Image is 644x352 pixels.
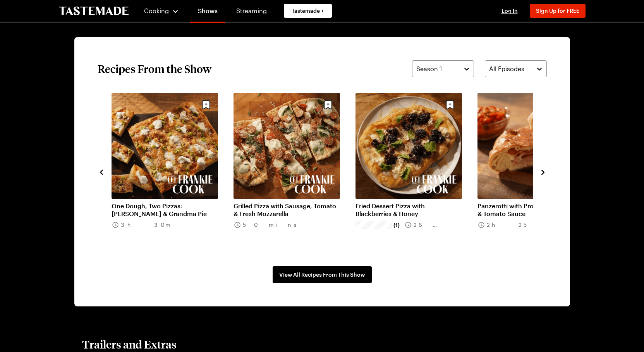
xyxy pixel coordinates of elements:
button: navigate to previous item [98,167,105,176]
button: Save recipe [199,97,213,112]
a: One Dough, Two Pizzas: [PERSON_NAME] & Grandma Pie [112,202,218,218]
div: 8 / 10 [234,93,355,251]
a: Shows [190,2,225,23]
a: Fried Dessert Pizza with Blackberries & Honey [355,202,462,218]
h2: Recipes From the Show [98,62,211,76]
a: Tastemade + [284,4,332,18]
button: Log In [494,7,525,15]
button: All Episodes [485,60,547,77]
span: Tastemade + [292,7,324,15]
span: Season 1 [416,64,442,73]
span: All Episodes [489,64,524,73]
button: Save recipe [321,97,335,112]
span: Log In [501,7,518,14]
span: View All Recipes From This Show [279,271,365,279]
a: View All Recipes From This Show [273,266,372,283]
button: navigate to next item [539,167,547,176]
div: 7 / 10 [112,93,234,251]
span: Sign Up for FREE [536,7,579,14]
h2: Trailers and Extras [82,337,177,351]
button: Season 1 [412,60,474,77]
a: Panzerotti with Prosciutto, Taleggio & Tomato Sauce [477,202,584,218]
button: Cooking [144,2,179,20]
a: Grilled Pizza with Sausage, Tomato & Fresh Mozzarella [234,202,340,218]
a: To Tastemade Home Page [59,7,129,15]
div: 9 / 10 [355,93,477,251]
span: Cooking [144,7,169,14]
div: 10 / 10 [477,93,599,251]
button: Sign Up for FREE [530,4,586,18]
button: Save recipe [443,97,457,112]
